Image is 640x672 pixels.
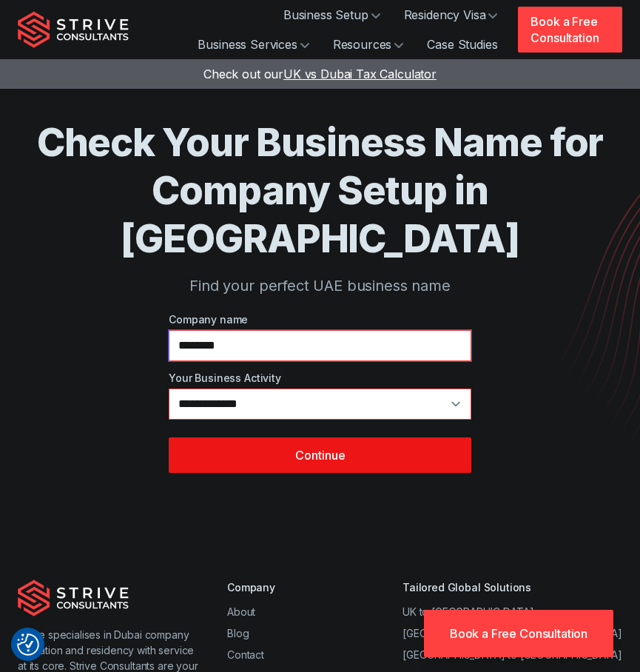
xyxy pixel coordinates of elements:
[321,30,416,59] a: Resources
[17,634,39,656] img: Revisit consent button
[203,67,437,81] a: Check out ourUK vs Dubai Tax Calculator
[227,648,264,661] a: Contact
[227,579,360,595] div: Company
[402,648,622,661] a: [GEOGRAPHIC_DATA] to [GEOGRAPHIC_DATA]
[402,605,533,618] a: UK to [GEOGRAPHIC_DATA]
[402,627,622,639] a: [GEOGRAPHIC_DATA] to [GEOGRAPHIC_DATA]
[424,610,613,657] a: Book a Free Consultation
[169,437,471,473] button: Continue
[169,370,471,386] label: Your Business Activity
[186,30,320,59] a: Business Services
[283,67,437,81] span: UK vs Dubai Tax Calculator
[17,634,39,656] button: Consent Preferences
[169,312,471,327] label: Company name
[18,579,129,616] img: Strive Consultants
[18,275,622,297] p: Find your perfect UAE business name
[415,30,509,59] a: Case Studies
[18,118,622,263] h1: Check Your Business Name for Company Setup in [GEOGRAPHIC_DATA]
[402,579,622,595] div: Tailored Global Solutions
[518,7,622,53] a: Book a Free Consultation
[227,605,255,618] a: About
[18,11,129,48] img: Strive Consultants
[227,627,249,639] a: Blog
